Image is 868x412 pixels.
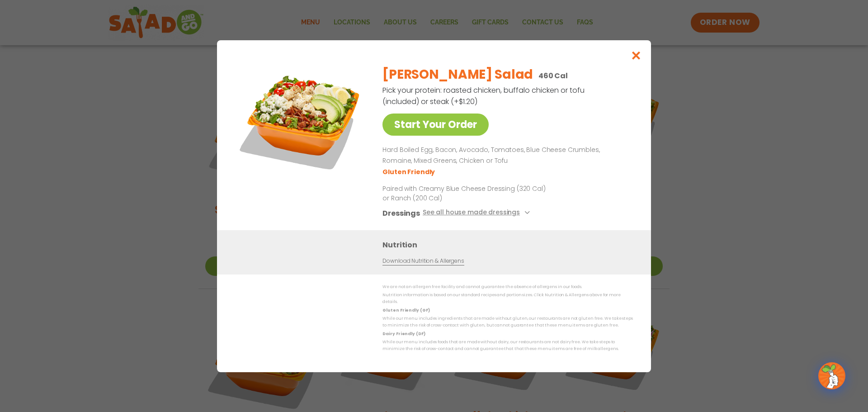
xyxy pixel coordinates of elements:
[382,284,633,290] p: We are not an allergen free facility and cannot guarantee the absence of allergens in our foods.
[237,58,364,185] img: Featured product photo for Cobb Salad
[382,315,633,329] p: While our menu includes ingredients that are made without gluten, our restaurants are not gluten ...
[382,114,489,136] a: Start Your Order
[382,85,586,107] p: Pick your protein: roasted chicken, buffalo chicken or tofu (included) or steak (+$1.20)
[423,207,533,218] button: See all house made dressings
[382,207,420,218] h3: Dressings
[382,331,425,336] strong: Dairy Friendly (DF)
[382,339,633,353] p: While our menu includes foods that are made without dairy, our restaurants are not dairy free. We...
[382,292,633,306] p: Nutrition information is based on our standard recipes and portion sizes. Click Nutrition & Aller...
[382,239,637,250] h3: Nutrition
[382,145,629,166] p: Hard Boiled Egg, Bacon, Avocado, Tomatoes, Blue Cheese Crumbles, Romaine, Mixed Greens, Chicken o...
[622,40,651,71] button: Close modal
[382,256,464,265] a: Download Nutrition & Allergens
[819,363,844,388] img: wpChatIcon
[382,167,436,176] li: Gluten Friendly
[382,307,429,313] strong: Gluten Friendly (GF)
[382,184,550,203] p: Paired with Creamy Blue Cheese Dressing (320 Cal) or Ranch (200 Cal)
[538,70,568,81] p: 460 Cal
[382,65,533,84] h2: [PERSON_NAME] Salad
